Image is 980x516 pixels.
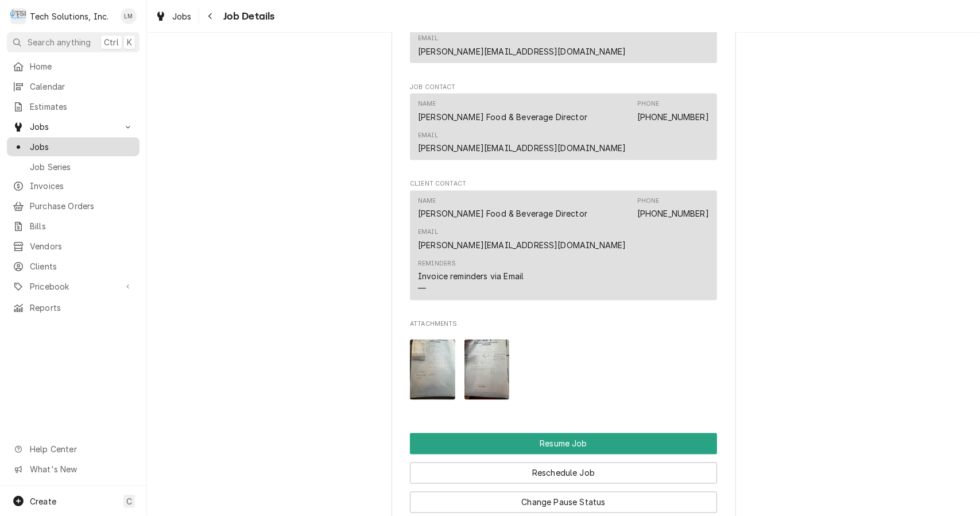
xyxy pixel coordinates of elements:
div: Email [418,131,626,154]
a: Calendar [7,77,140,96]
div: Client Contact [410,179,717,305]
a: Jobs [150,7,196,26]
a: Go to What's New [7,460,140,479]
button: Resume Job [410,433,717,455]
div: Name [418,99,436,109]
button: Search anythingCtrlK [7,32,140,52]
a: [PERSON_NAME][EMAIL_ADDRESS][DOMAIN_NAME] [418,240,626,250]
span: Vendors [30,240,134,252]
div: Name [418,197,436,206]
a: Home [7,57,140,76]
span: Jobs [172,10,192,22]
div: Contact [410,94,717,160]
div: Client Contact List [410,191,717,306]
div: Name [418,197,587,220]
div: Phone [637,99,660,109]
a: Invoices [7,176,140,195]
div: Email [418,34,626,57]
div: Button Group Row [410,455,717,484]
div: Phone [637,197,709,220]
a: [PERSON_NAME][EMAIL_ADDRESS][DOMAIN_NAME] [418,47,626,56]
span: Job Contact [410,83,717,92]
span: Estimates [30,101,134,113]
span: Purchase Orders [30,200,134,212]
button: Navigate back [202,7,220,25]
div: Tech Solutions, Inc. [30,10,109,22]
div: Phone [637,99,709,122]
div: Email [418,34,438,43]
div: — [418,282,426,294]
span: K [127,36,132,48]
div: Job Contact List [410,94,717,165]
span: Job Details [220,9,275,24]
div: Name [418,99,587,122]
button: Change Pause Status [410,492,717,513]
div: Attachments [410,319,717,409]
span: Jobs [30,141,134,153]
span: Pricebook [30,280,117,292]
div: Leah Meadows's Avatar [121,8,137,24]
a: Purchase Orders [7,197,140,215]
span: Home [30,60,134,72]
div: Button Group Row [410,484,717,513]
span: Jobs [30,121,117,133]
a: Go to Pricebook [7,277,140,296]
a: Job Series [7,157,140,176]
span: Search anything [28,36,91,48]
a: Vendors [7,237,140,256]
a: Reports [7,298,140,317]
span: Client Contact [410,179,717,188]
span: Reports [30,302,134,314]
span: What's New [30,463,133,475]
div: T [10,8,26,24]
div: Reminders [418,259,456,268]
div: Email [418,228,438,237]
div: LM [121,8,137,24]
div: [PERSON_NAME] Food & Beverage Director [418,111,587,123]
div: Contact [410,191,717,301]
a: Bills [7,217,140,236]
span: Create [30,496,56,506]
div: Invoice reminders via Email [418,270,524,282]
div: Email [418,228,626,251]
a: [PHONE_NUMBER] [637,112,709,122]
div: Tech Solutions, Inc.'s Avatar [10,8,26,24]
span: Invoices [30,180,134,192]
span: Clients [30,260,134,272]
a: Jobs [7,137,140,156]
button: Reschedule Job [410,463,717,484]
span: Bills [30,220,134,232]
span: Ctrl [104,36,119,48]
img: DR3bUYlNQWyE2MrTT6L7 [410,340,455,400]
span: Calendar [30,80,134,93]
div: [PERSON_NAME] Food & Beverage Director [418,207,587,220]
a: [PERSON_NAME][EMAIL_ADDRESS][DOMAIN_NAME] [418,143,626,153]
div: Email [418,131,438,140]
a: Estimates [7,97,140,116]
div: Phone [637,197,660,206]
span: Job Series [30,161,134,173]
span: Help Center [30,443,133,455]
span: C [126,495,132,507]
div: Reminders [418,259,524,294]
a: Go to Jobs [7,117,140,136]
img: uluAPLUoRAZy7EvhIN1Q [464,340,510,400]
a: Go to Help Center [7,440,140,459]
a: [PHONE_NUMBER] [637,209,709,218]
div: Button Group Row [410,433,717,455]
a: Clients [7,257,140,276]
span: Attachments [410,319,717,329]
div: Job Contact [410,83,717,165]
span: Attachments [410,330,717,409]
